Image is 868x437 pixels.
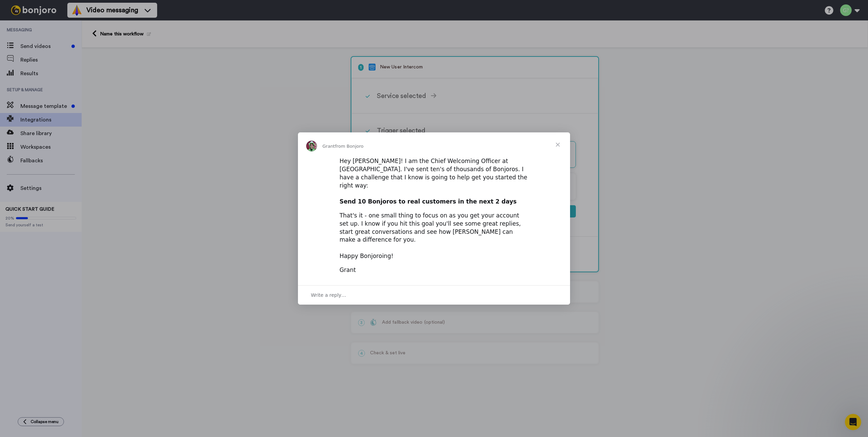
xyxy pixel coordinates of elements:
[322,144,335,149] span: Grant
[546,132,570,157] span: Close
[298,285,570,305] div: Open conversation and reply
[335,144,364,149] span: from Bonjoro
[339,212,529,260] div: That's it - one small thing to focus on as you get your account set up. I know if you hit this go...
[306,141,317,151] img: Profile image for Grant
[339,157,529,206] div: Hey [PERSON_NAME]! I am the Chief Welcoming Officer at [GEOGRAPHIC_DATA]. I've sent ten's of thou...
[311,291,346,300] span: Write a reply…
[339,198,517,205] b: Send 10 Bonjoros to real customers in the next 2 days
[339,266,529,274] div: Grant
